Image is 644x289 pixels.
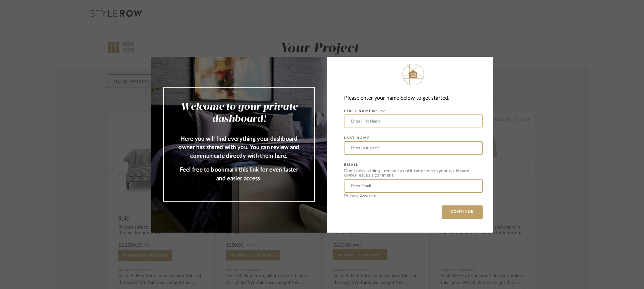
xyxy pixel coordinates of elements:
[344,194,483,198] div: Privacy Assured
[344,141,483,155] input: Enter Last Name
[344,136,370,140] label: LAST NAME
[344,109,385,113] label: FIRST NAME
[442,205,483,219] button: CONTINUE
[344,163,359,167] label: EMAIL
[344,179,483,193] input: Enter Email
[177,135,301,160] p: Here you will find everything your dashboard owner has shared with you. You can review and commun...
[177,165,301,183] p: Feel free to bookmark this link for even faster and easier access.
[372,109,385,113] span: Required
[177,101,301,125] h2: Welcome to your private dashboard!
[344,169,483,178] div: Don’t miss a thing - receive a notification when your dashboard owner leaves a comment.
[344,114,483,128] input: Enter First Name
[344,94,483,103] div: Please enter your name below to get started.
